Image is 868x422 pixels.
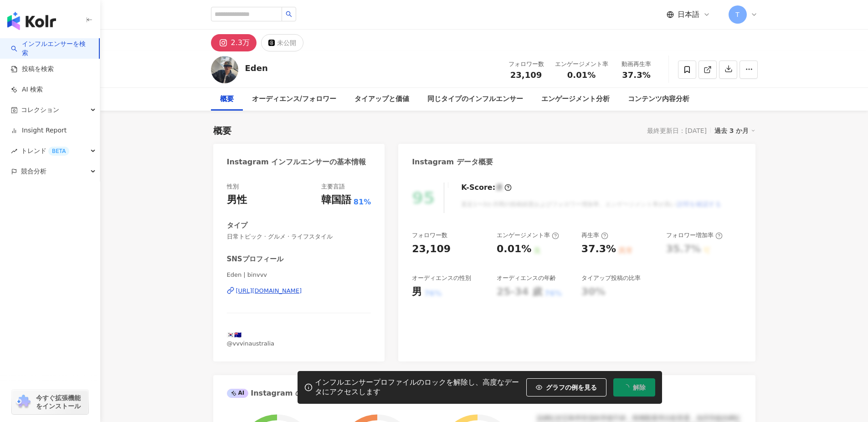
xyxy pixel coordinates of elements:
[354,197,371,207] span: 81%
[36,394,86,410] span: 今すぐ拡張機能をインストール
[546,384,597,391] span: グラフの例を見る
[261,34,303,51] button: 未公開
[15,395,32,409] img: chrome extension
[647,127,707,134] div: 最終更新日：[DATE]
[714,125,755,137] div: 過去 3 か月
[735,10,740,20] span: T
[211,56,238,83] img: KOL Avatar
[497,242,531,256] div: 0.01%
[245,62,268,74] div: Eden
[622,71,650,80] span: 37.3%
[623,384,629,391] span: loading
[412,242,451,256] div: 23,109
[633,384,646,391] span: 解除
[555,60,608,69] div: エンゲージメント率
[541,94,610,105] div: エンゲージメント分析
[581,231,608,239] div: 再生率
[227,221,247,230] div: タイプ
[220,94,234,105] div: 概要
[21,100,59,120] span: コレクション
[581,242,616,256] div: 37.3%
[227,157,366,167] div: Instagram インフルエンサーの基本情報
[48,147,69,156] div: BETA
[628,94,689,105] div: コンテンツ内容分析
[581,274,641,282] div: タイアップ投稿の比率
[321,183,345,191] div: 主要言語
[227,183,239,191] div: 性別
[613,378,655,397] button: 解除
[7,12,56,30] img: logo
[286,11,292,17] span: search
[11,126,67,135] a: Insight Report
[619,60,654,69] div: 動画再生率
[321,193,351,207] div: 韓国語
[412,231,447,239] div: フォロワー数
[227,233,371,241] span: 日常トピック · グルメ · ライフスタイル
[227,254,283,264] div: SNSプロフィール
[227,193,247,207] div: 男性
[231,36,250,49] div: 2.3万
[21,141,69,161] span: トレンド
[211,34,257,51] button: 2.3万
[497,231,559,239] div: エンゲージメント率
[277,36,296,49] div: 未公開
[11,85,43,94] a: AI 検索
[678,10,699,20] span: 日本語
[497,274,556,282] div: オーディエンスの年齢
[11,40,92,57] a: searchインフルエンサーを検索
[227,271,371,279] span: Eden | binvvv
[461,183,512,193] div: K-Score :
[567,71,596,80] span: 0.01%
[354,94,409,105] div: タイアップと価値
[236,287,302,295] div: [URL][DOMAIN_NAME]
[315,378,522,397] div: インフルエンサープロファイルのロックを解除し、高度なデータにアクセスします
[227,331,275,346] span: 🇰🇷🇦🇺 @vvvinaustralia
[11,148,17,154] span: rise
[252,94,336,105] div: オーディエンス/フォロワー
[12,390,88,414] a: chrome extension今すぐ拡張機能をインストール
[21,161,46,182] span: 競合分析
[666,231,723,239] div: フォロワー増加率
[11,65,54,74] a: 投稿を検索
[526,378,606,397] button: グラフの例を見る
[508,60,544,69] div: フォロワー数
[412,274,471,282] div: オーディエンスの性別
[427,94,523,105] div: 同じタイプのインフルエンサー
[412,285,422,299] div: 男
[412,157,493,167] div: Instagram データ概要
[213,124,231,137] div: 概要
[510,70,542,80] span: 23,109
[227,287,371,295] a: [URL][DOMAIN_NAME]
